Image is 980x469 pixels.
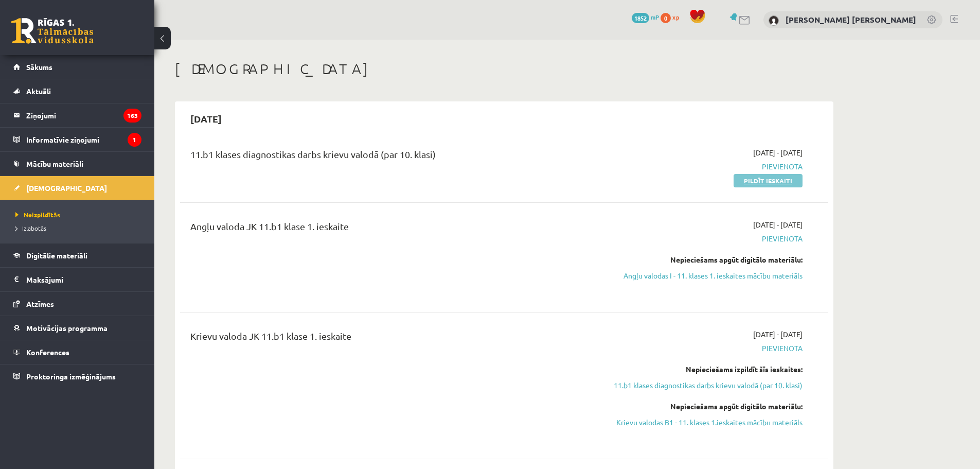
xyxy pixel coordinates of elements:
a: Ziņojumi163 [13,103,141,127]
span: Izlabotās [15,224,46,232]
i: 163 [123,109,141,123]
span: Pievienota [609,161,803,172]
div: Nepieciešams izpildīt šīs ieskaites: [609,364,803,375]
span: Digitālie materiāli [26,251,87,260]
a: 11.b1 klases diagnostikas darbs krievu valodā (par 10. klasi) [609,380,803,391]
span: [DATE] - [DATE] [753,329,803,340]
a: Krievu valodas B1 - 11. klases 1.ieskaites mācību materiāls [609,417,803,428]
a: Angļu valodas I - 11. klases 1. ieskaites mācību materiāls [609,270,803,281]
a: Digitālie materiāli [13,244,141,267]
span: [DEMOGRAPHIC_DATA] [26,183,107,193]
span: Sākums [26,62,52,72]
legend: Informatīvie ziņojumi [26,128,141,151]
img: Aleks Aleksejs Čertogonovs [769,15,779,26]
a: 1852 mP [632,13,659,21]
legend: Maksājumi [26,268,141,291]
a: Maksājumi [13,268,141,291]
div: Krievu valoda JK 11.b1 klase 1. ieskaite [190,329,593,348]
span: Pievienota [609,233,803,244]
div: 11.b1 klases diagnostikas darbs krievu valodā (par 10. klasi) [190,147,593,166]
span: Konferences [26,348,69,357]
a: Mācību materiāli [13,152,141,176]
a: Sākums [13,55,141,79]
a: Konferences [13,340,141,364]
a: Informatīvie ziņojumi1 [13,128,141,151]
i: 1 [128,133,141,147]
div: Nepieciešams apgūt digitālo materiālu: [609,254,803,265]
span: Neizpildītās [15,211,60,219]
span: Motivācijas programma [26,323,108,333]
span: 1852 [632,13,649,23]
a: Aktuāli [13,79,141,103]
span: mP [651,13,659,21]
span: [DATE] - [DATE] [753,147,803,158]
div: Angļu valoda JK 11.b1 klase 1. ieskaite [190,219,593,238]
h2: [DATE] [180,107,232,131]
a: Pildīt ieskaiti [734,174,803,187]
a: Neizpildītās [15,210,144,219]
span: Atzīmes [26,299,54,308]
a: [DEMOGRAPHIC_DATA] [13,176,141,200]
a: Izlabotās [15,223,144,233]
h1: [DEMOGRAPHIC_DATA] [175,60,833,78]
legend: Ziņojumi [26,103,141,127]
span: Mācību materiāli [26,159,83,168]
a: Proktoringa izmēģinājums [13,364,141,388]
span: [DATE] - [DATE] [753,219,803,230]
div: Nepieciešams apgūt digitālo materiālu: [609,401,803,412]
span: Proktoringa izmēģinājums [26,372,116,381]
a: [PERSON_NAME] [PERSON_NAME] [786,14,916,25]
span: Aktuāli [26,86,51,96]
span: 0 [661,13,671,23]
a: 0 xp [661,13,684,21]
span: xp [672,13,679,21]
span: Pievienota [609,343,803,354]
a: Rīgas 1. Tālmācības vidusskola [11,18,94,44]
a: Motivācijas programma [13,316,141,340]
a: Atzīmes [13,292,141,316]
